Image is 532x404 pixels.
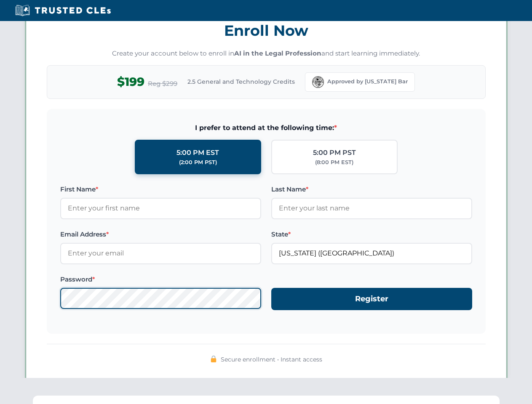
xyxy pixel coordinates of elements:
[327,77,408,86] span: Approved by [US_STATE] Bar
[13,4,113,17] img: Trusted CLEs
[60,229,261,239] label: Email Address
[60,274,261,284] label: Password
[47,49,486,58] p: Create your account below to enroll in and start learning immediately.
[271,184,472,194] label: Last Name
[234,49,321,57] strong: AI in the Legal Profession
[117,72,144,91] span: $199
[271,288,472,310] button: Register
[315,158,353,167] div: (8:00 PM EST)
[176,147,219,158] div: 5:00 PM EST
[60,243,261,264] input: Enter your email
[210,356,217,362] img: 🔒
[60,198,261,219] input: Enter your first name
[271,243,472,264] input: Florida (FL)
[313,147,356,158] div: 5:00 PM PST
[148,79,177,89] span: Reg $299
[187,77,295,86] span: 2.5 General and Technology Credits
[221,355,322,364] span: Secure enrollment • Instant access
[179,158,217,167] div: (2:00 PM PST)
[312,76,324,88] img: Florida Bar
[271,229,472,239] label: State
[47,17,486,44] h3: Enroll Now
[60,122,472,133] span: I prefer to attend at the following time:
[271,198,472,219] input: Enter your last name
[60,184,261,194] label: First Name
